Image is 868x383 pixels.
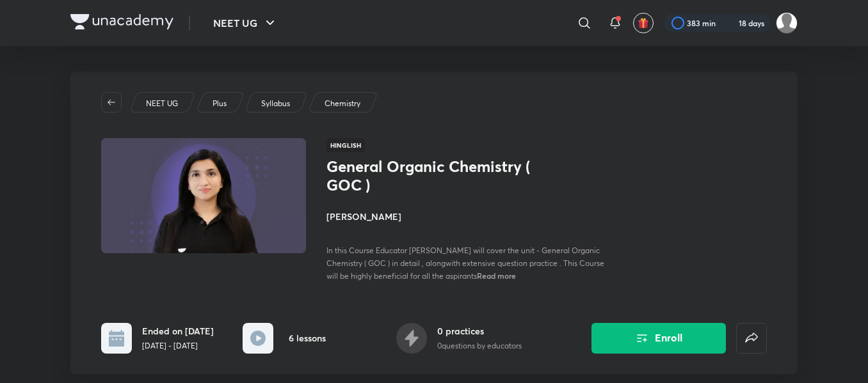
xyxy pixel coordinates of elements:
[723,17,736,29] img: streak
[146,98,178,109] p: NEET UG
[437,340,522,352] p: 0 questions by educators
[211,98,229,109] a: Plus
[70,14,173,29] img: Company Logo
[144,98,181,109] a: NEET UG
[477,270,516,281] span: Read more
[326,138,365,152] span: Hinglish
[638,17,649,29] img: avatar
[70,14,173,33] a: Company Logo
[326,246,604,281] span: In this Course Educator [PERSON_NAME] will cover the unit - General Organic Chemistry ( GOC ) in ...
[142,340,214,352] p: [DATE] - [DATE]
[325,98,360,109] p: Chemistry
[259,98,293,109] a: Syllabus
[205,10,285,36] button: NEET UG
[326,157,536,194] h1: General Organic Chemistry ( GOC )
[323,98,363,109] a: Chemistry
[261,98,290,109] p: Syllabus
[289,331,326,345] h6: 6 lessons
[633,13,654,33] button: avatar
[326,210,613,223] h4: [PERSON_NAME]
[99,137,308,254] img: Thumbnail
[142,324,214,338] h6: Ended on [DATE]
[213,98,227,109] p: Plus
[776,12,798,34] img: Amisha Rani
[591,323,726,354] button: Enroll
[736,323,767,354] button: false
[437,324,522,338] h6: 0 practices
